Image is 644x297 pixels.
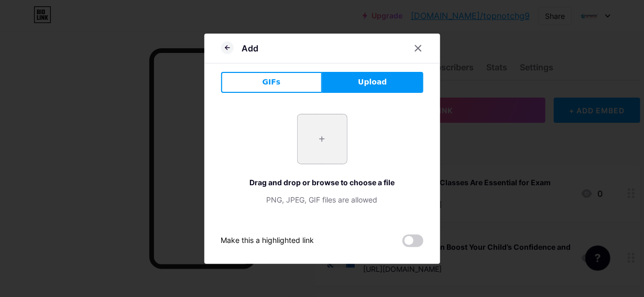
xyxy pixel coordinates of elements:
[221,177,423,188] div: Drag and drop or browse to choose a file
[263,77,281,88] span: GIFs
[358,77,387,88] span: Upload
[322,72,423,93] button: Upload
[221,72,322,93] button: GIFs
[242,42,259,55] div: Add
[221,194,423,205] div: PNG, JPEG, GIF files are allowed
[221,235,314,247] div: Make this a highlighted link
